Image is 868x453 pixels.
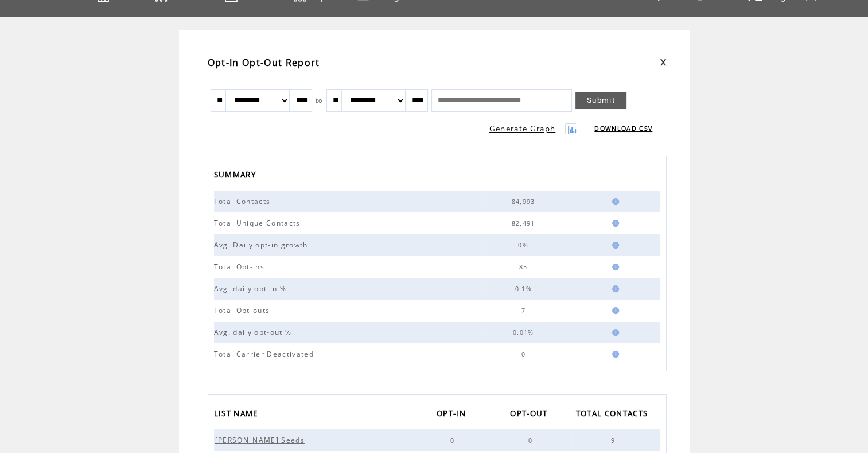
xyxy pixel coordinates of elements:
[521,307,528,315] span: 7
[489,123,556,134] a: Generate Graph
[609,198,619,205] img: help.gif
[214,240,311,250] span: Avg. Daily opt-in growth
[214,196,274,206] span: Total Contacts
[214,405,264,424] a: LIST NAME
[512,219,538,227] span: 82,491
[214,436,309,444] a: [PERSON_NAME] Seeds
[510,405,550,424] span: OPT-OUT
[518,241,531,249] span: 0%
[215,435,308,445] span: [PERSON_NAME] Seeds
[609,285,619,292] img: help.gif
[214,167,259,185] span: SUMMARY
[609,220,619,227] img: help.gif
[521,350,528,358] span: 0
[214,327,295,337] span: Avg. daily opt-out %
[519,263,531,271] span: 85
[450,436,457,444] span: 0
[609,242,619,249] img: help.gif
[515,285,534,293] span: 0.1%
[214,262,267,272] span: Total Opt-ins
[575,92,626,109] a: Submit
[528,436,535,444] span: 0
[512,198,538,206] span: 84,993
[609,329,619,336] img: help.gif
[437,405,469,424] span: OPT-IN
[214,349,317,359] span: Total Carrier Deactivated
[609,264,619,270] img: help.gif
[609,307,619,314] img: help.gif
[510,405,553,424] a: OPT-OUT
[208,56,320,69] span: Opt-In Opt-Out Report
[513,328,537,336] span: 0.01%
[214,218,303,228] span: Total Unique Contacts
[576,405,654,424] a: TOTAL CONTACTS
[214,305,273,315] span: Total Opt-outs
[437,405,472,424] a: OPT-IN
[214,284,289,293] span: Avg. daily opt-in %
[609,351,619,358] img: help.gif
[594,125,652,133] a: DOWNLOAD CSV
[611,436,618,444] span: 9
[316,96,323,104] span: to
[214,405,261,424] span: LIST NAME
[576,405,651,424] span: TOTAL CONTACTS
